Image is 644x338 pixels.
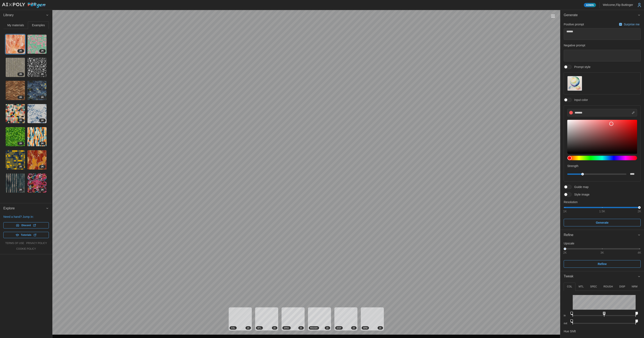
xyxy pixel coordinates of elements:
[27,58,47,77] img: rHikvvBoB3BgiCY53ZRV
[564,260,641,268] button: Refine
[586,3,594,7] span: Admin
[564,314,569,317] p: in
[5,34,25,54] a: x8yfbN4GTchSu5dOOcil2K
[32,24,45,27] span: Examples
[273,326,276,329] span: 2 K
[564,271,638,282] span: Tweak
[6,35,25,54] img: x8yfbN4GTchSu5dOOcil
[353,326,355,329] span: 2 K
[564,10,638,20] span: Generate
[326,326,329,329] span: 2 K
[632,285,637,288] p: NRM
[550,13,556,19] button: Toggle viewport controls
[41,119,44,122] span: 2 K
[590,285,597,288] p: SPEC
[5,104,25,124] a: HoR2omZZLXJGORTLu1Xa2K
[6,81,25,100] img: xGfjer9ro03ZFYxz6oRE
[41,165,44,168] span: 2 K
[27,81,47,100] img: Hz2WzdisDSdMN9J5i1Bs
[19,188,22,192] span: 2 K
[3,10,46,20] span: Library
[598,260,607,268] span: Refine
[247,326,249,329] span: 2 K
[27,104,47,124] a: BaNnYycJ0fHhekiD6q2s2K
[26,241,47,245] a: privacy policy
[41,73,44,76] span: 2 K
[337,326,341,329] span: DISP
[567,76,582,91] button: Prompt style
[564,219,641,226] button: Generate
[257,326,261,329] span: MTL
[6,104,25,123] img: HoR2omZZLXJGORTLu1Xa
[567,285,572,288] p: COL
[27,150,47,170] a: PtnkfkJ0rlOgzqPVzBbq2K
[618,21,641,27] button: Surprise me
[560,10,644,20] button: Generate
[27,34,47,54] a: A4Ip82XD3EJnSCKI0NXd2K
[27,127,47,147] a: E0WDekRgOSM6MXRuYTC42K
[284,326,289,329] span: SPEC
[27,150,47,170] img: PtnkfkJ0rlOgzqPVzBbq
[619,285,625,288] p: DISP
[572,98,588,102] span: Input color
[231,326,235,329] span: COL
[21,232,31,238] span: Tutorials
[41,49,44,53] span: 2 K
[41,142,44,145] span: 2 K
[41,96,44,99] span: 2 K
[604,285,613,288] p: ROUGH
[567,164,637,168] p: Strength
[567,76,582,91] img: Prompt style
[7,24,24,27] span: My materials
[6,150,25,170] img: SqvTK9WxGY1p835nerRz
[564,329,576,333] p: Hue Shift
[379,326,382,329] span: 2 K
[5,173,25,193] a: VHlsLYLO2dYIXbUDQv9T2K
[572,65,591,69] span: Prompt style
[41,188,44,192] span: 2 K
[564,322,569,325] p: out
[572,192,589,197] span: Style image
[3,203,46,214] span: Explore
[596,219,609,226] span: Generate
[3,215,49,219] p: Need a hand? Jump in:
[310,326,318,329] span: ROUGH
[300,326,302,329] span: 2 K
[27,173,47,193] a: CHIX8LGRgTTB8f7hNWti2K
[19,73,22,76] span: 2 K
[560,230,644,240] button: Refine
[3,222,49,228] a: Discord
[2,3,46,8] img: AIxPoly PBRgen
[21,222,31,228] span: Discord
[19,165,22,168] span: 2 K
[5,150,25,170] a: SqvTK9WxGY1p835nerRz2K
[5,81,25,100] a: xGfjer9ro03ZFYxz6oRE2K
[564,232,638,238] div: Refine
[27,127,47,146] img: E0WDekRgOSM6MXRuYTC4
[19,49,22,53] span: 2 K
[27,35,47,54] img: A4Ip82XD3EJnSCKI0NXd
[560,271,644,282] button: Tweak
[19,96,22,99] span: 2 K
[6,127,25,146] img: JRFGPhhRt5Yj1BDkBmTq
[579,285,584,288] p: MTL
[16,247,36,251] a: cookie policy
[564,22,584,26] p: Positive prompt
[27,81,47,100] a: Hz2WzdisDSdMN9J5i1Bs2K
[603,3,633,7] p: Welcome, Flip Buttinger
[6,58,25,77] img: xFUu4JYEYTMgrsbqNkuZ
[19,119,22,122] span: 2 K
[624,22,640,26] p: Surprise me
[564,241,641,245] p: Upscale
[6,174,25,193] img: VHlsLYLO2dYIXbUDQv9T
[572,185,588,189] span: Guide map
[5,241,24,245] a: terms of use
[560,20,644,230] div: Generate
[363,326,367,329] span: NRM
[5,57,25,77] a: xFUu4JYEYTMgrsbqNkuZ2K
[27,104,47,123] img: BaNnYycJ0fHhekiD6q2s
[27,174,47,193] img: CHIX8LGRgTTB8f7hNWti
[560,240,644,271] div: Refine
[564,43,641,47] p: Negative prompt
[564,200,641,204] p: Resolution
